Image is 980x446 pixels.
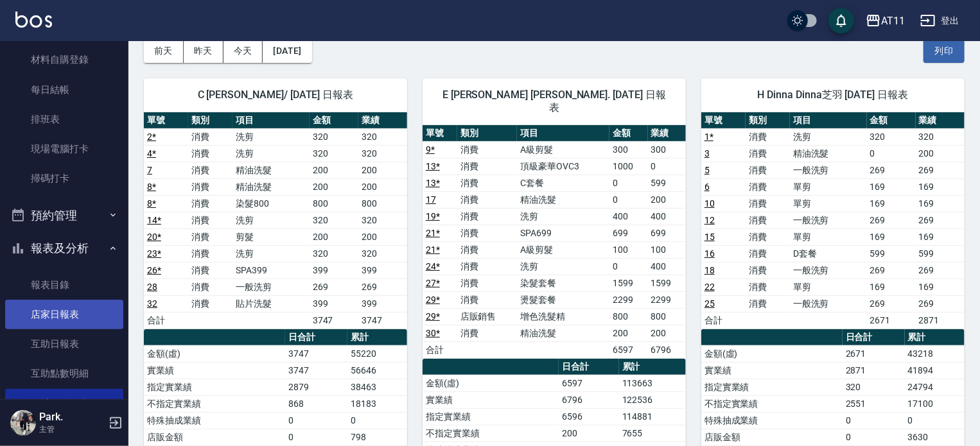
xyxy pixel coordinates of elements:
td: 單剪 [790,279,867,295]
td: 消費 [188,128,232,145]
td: 金額(虛) [701,345,843,362]
td: 金額(虛) [423,375,559,391]
td: 200 [648,325,686,341]
td: 2879 [285,379,347,395]
td: 43218 [905,345,965,362]
td: 店販銷售 [457,308,517,325]
td: 精油洗髮 [232,162,310,178]
td: A級剪髮 [517,141,609,158]
td: 320 [310,145,358,162]
td: 消費 [746,145,790,162]
td: 599 [916,245,965,262]
td: C套餐 [517,175,609,191]
td: 消費 [457,191,517,208]
td: 消費 [746,162,790,178]
td: 169 [867,279,916,295]
td: 3747 [358,312,407,329]
td: 增色洗髮精 [517,308,609,325]
td: 2871 [843,362,905,379]
td: SPA699 [517,225,609,241]
span: H Dinna Dinna芝羽 [DATE] 日報表 [717,89,949,101]
td: 399 [358,295,407,312]
td: 399 [310,295,358,312]
td: 消費 [188,279,232,295]
td: 200 [358,162,407,178]
th: 單號 [144,112,188,129]
table: a dense table [423,125,686,359]
th: 項目 [517,125,609,142]
td: 200 [310,228,358,245]
td: 一般洗剪 [790,212,867,228]
td: 不指定實業績 [144,395,285,412]
button: 前天 [144,39,184,63]
td: 消費 [746,295,790,312]
a: 現場電腦打卡 [5,134,123,164]
td: 2299 [648,291,686,308]
p: 主管 [39,424,105,435]
a: 材料自購登錄 [5,45,123,74]
td: 消費 [457,275,517,291]
td: 精油洗髮 [517,191,609,208]
td: 169 [867,228,916,245]
td: 1000 [609,158,647,175]
td: 單剪 [790,228,867,245]
td: 269 [916,162,965,178]
td: 800 [648,308,686,325]
td: 0 [905,412,965,429]
td: 320 [310,212,358,228]
td: 消費 [457,208,517,225]
td: 消費 [746,212,790,228]
td: 0 [609,191,647,208]
td: 貼片洗髮 [232,295,310,312]
td: 6596 [559,408,619,425]
td: 消費 [188,145,232,162]
a: 16 [704,248,715,259]
button: 預約管理 [5,199,123,232]
td: 800 [609,308,647,325]
td: 7655 [619,425,686,442]
td: 染髮800 [232,195,310,212]
span: C [PERSON_NAME]/ [DATE] 日報表 [159,89,392,101]
td: 消費 [457,241,517,258]
th: 業績 [358,112,407,129]
td: 399 [358,262,407,279]
button: [DATE] [263,39,311,63]
td: 合計 [423,341,457,358]
a: 32 [147,298,157,309]
td: 169 [916,279,965,295]
img: Logo [15,12,52,28]
td: 868 [285,395,347,412]
a: 7 [147,165,152,175]
td: 0 [347,412,407,429]
td: 指定實業績 [144,379,285,395]
td: 800 [358,195,407,212]
a: 排班表 [5,105,123,134]
th: 金額 [867,112,916,129]
td: 實業績 [144,362,285,379]
span: E [PERSON_NAME] [PERSON_NAME]. [DATE] 日報表 [438,89,670,114]
td: 3630 [905,429,965,445]
td: 798 [347,429,407,445]
a: 5 [704,165,710,175]
a: 掃碼打卡 [5,164,123,193]
td: 400 [648,258,686,275]
td: 200 [310,162,358,178]
td: 店販金額 [144,429,285,445]
td: 指定實業績 [701,379,843,395]
td: 320 [358,245,407,262]
td: 消費 [188,195,232,212]
td: 消費 [188,262,232,279]
td: 320 [916,128,965,145]
td: 269 [916,262,965,279]
table: a dense table [144,112,407,329]
td: 0 [843,429,905,445]
td: 169 [867,195,916,212]
td: 消費 [746,262,790,279]
td: 200 [648,191,686,208]
button: AT11 [861,8,910,34]
td: 24794 [905,379,965,395]
td: 599 [867,245,916,262]
a: 店家日報表 [5,300,123,329]
td: 消費 [457,141,517,158]
td: 一般洗剪 [790,262,867,279]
